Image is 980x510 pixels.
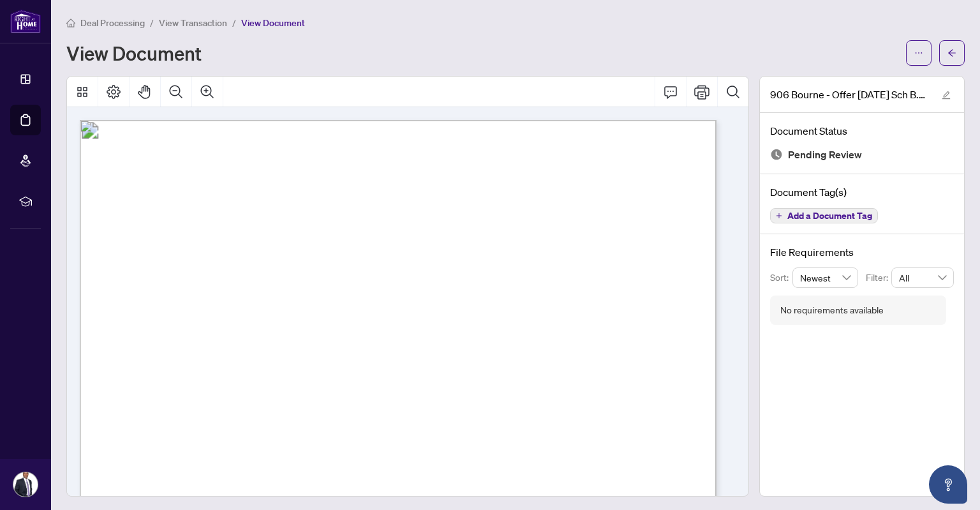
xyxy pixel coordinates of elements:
[80,17,145,29] span: Deal Processing
[66,43,202,63] h1: View Document
[232,15,236,30] li: /
[770,184,954,200] h4: Document Tag(s)
[866,271,891,285] p: Filter:
[150,15,154,30] li: /
[770,208,878,223] button: Add a Document Tag
[159,17,227,29] span: View Transaction
[10,10,41,33] img: logo
[788,146,862,163] span: Pending Review
[770,244,954,260] h4: File Requirements
[776,213,782,219] span: plus
[770,123,954,139] h4: Document Status
[787,211,872,220] span: Add a Document Tag
[800,268,851,287] span: Newest
[13,472,38,497] img: Profile Icon
[66,19,75,27] span: home
[770,271,792,285] p: Sort:
[914,49,923,57] span: ellipsis
[770,87,930,102] span: 906 Bourne - Offer [DATE] Sch B.pdf
[770,148,783,161] img: Document Status
[241,17,305,29] span: View Document
[929,465,967,504] button: Open asap
[942,91,951,100] span: edit
[780,303,884,317] div: No requirements available
[947,49,956,57] span: arrow-left
[899,268,946,287] span: All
